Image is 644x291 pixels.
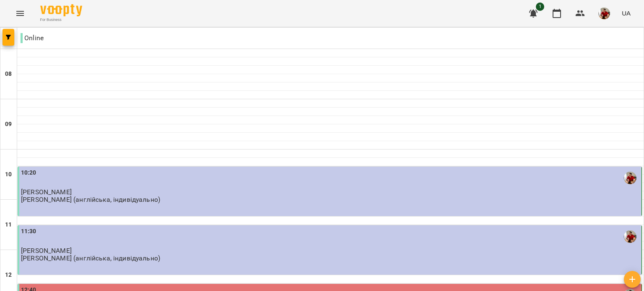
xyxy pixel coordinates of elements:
span: [PERSON_NAME] [21,188,72,196]
p: [PERSON_NAME] (англійська, індивідуально) [21,255,160,262]
label: 10:20 [21,168,36,178]
span: [PERSON_NAME] [21,247,72,255]
img: Баргель Олег Романович (а) [624,172,636,184]
button: UA [618,5,634,21]
button: Створити урок [624,271,641,288]
h6: 11 [5,220,12,229]
img: Баргель Олег Романович (а) [624,230,636,243]
h6: 12 [5,270,12,280]
button: Menu [10,3,30,23]
h6: 09 [5,120,12,129]
label: 11:30 [21,227,36,236]
p: [PERSON_NAME] (англійська, індивідуально) [21,196,160,203]
span: 1 [536,3,544,11]
p: Online [21,33,44,43]
span: For Business [40,17,82,23]
span: UA [622,9,631,18]
img: Voopty Logo [40,4,82,16]
h6: 08 [5,70,12,79]
img: 2f467ba34f6bcc94da8486c15015e9d3.jpg [598,8,610,19]
h6: 10 [5,170,12,179]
